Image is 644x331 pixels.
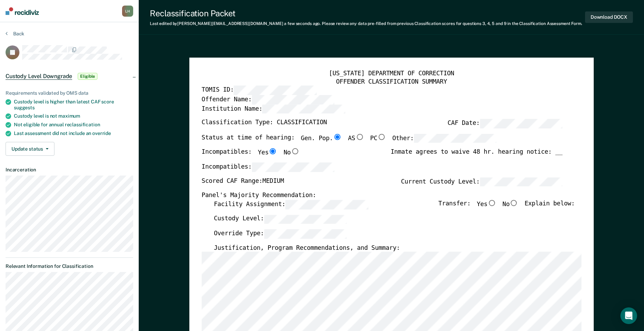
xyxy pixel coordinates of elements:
[6,31,24,37] button: Back
[480,177,562,187] input: Current Custody Level:
[201,148,300,163] div: Incompatibles:
[214,215,346,224] label: Custody Level:
[392,134,496,143] label: Other:
[258,148,277,157] label: Yes
[284,21,320,26] span: a few seconds ago
[234,86,316,95] input: TOMIS ID:
[14,130,133,136] div: Last assessment did not include an
[122,6,133,17] button: LH
[285,200,368,209] input: Facility Assignment:
[6,263,133,269] dt: Relevant Information for Classification
[283,148,299,157] label: No
[585,11,633,23] button: Download DOCX
[264,229,346,239] input: Override Type:
[333,134,342,140] input: Gen. Pop.
[201,78,581,86] div: OFFENDER CLASSIFICATION SUMMARY
[6,73,72,80] span: Custody Level Downgrade
[264,215,346,224] input: Custody Level:
[201,177,284,187] label: Scored CAF Range: MEDIUM
[480,119,562,128] input: CAF Date:
[214,229,346,239] label: Override Type:
[438,200,575,214] div: Transfer: Explain below:
[6,7,39,15] img: Recidiviz
[78,73,97,80] span: Eligible
[291,148,300,155] input: No
[201,192,563,200] div: Panel's Majority Recommendation:
[503,200,518,209] label: No
[6,142,54,156] button: Update status
[92,130,111,136] span: override
[122,6,133,17] div: L H
[150,8,582,18] div: Reclassification Packet
[6,90,133,96] div: Requirements validated by OMS data
[14,113,133,119] div: Custody level is not
[268,148,277,155] input: Yes
[487,200,496,206] input: Yes
[58,113,80,119] span: maximum
[401,177,563,187] label: Current Custody Level:
[214,244,400,252] label: Justification, Program Recommendations, and Summary:
[14,99,133,111] div: Custody level is higher than latest CAF score
[201,86,316,95] label: TOMIS ID:
[150,21,582,26] div: Last edited by [PERSON_NAME][EMAIL_ADDRESS][DOMAIN_NAME] . Please review any data pre-filled from...
[620,307,637,324] div: Open Intercom Messenger
[6,167,133,173] dt: Incarceration
[14,105,35,110] span: suggests
[201,163,334,172] label: Incompatibles:
[201,119,327,128] label: Classification Type: CLASSIFICATION
[201,95,334,104] label: Offender Name:
[447,119,562,128] label: CAF Date:
[201,104,345,114] label: Institution Name:
[301,134,342,143] label: Gen. Pop.
[370,134,386,143] label: PC
[390,148,562,163] div: Inmate agrees to waive 48 hr. hearing notice: __
[65,122,100,127] span: reclassification
[263,104,345,114] input: Institution Name:
[355,134,364,140] input: AS
[214,200,368,209] label: Facility Assignment:
[476,200,496,209] label: Yes
[201,134,496,148] div: Status at time of hearing:
[14,122,133,128] div: Not eligible for annual
[348,134,364,143] label: AS
[509,200,518,206] input: No
[377,134,386,140] input: PC
[201,70,581,78] div: [US_STATE] DEPARTMENT OF CORRECTION
[252,95,334,104] input: Offender Name:
[252,163,334,172] input: Incompatibles:
[414,134,496,143] input: Other:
